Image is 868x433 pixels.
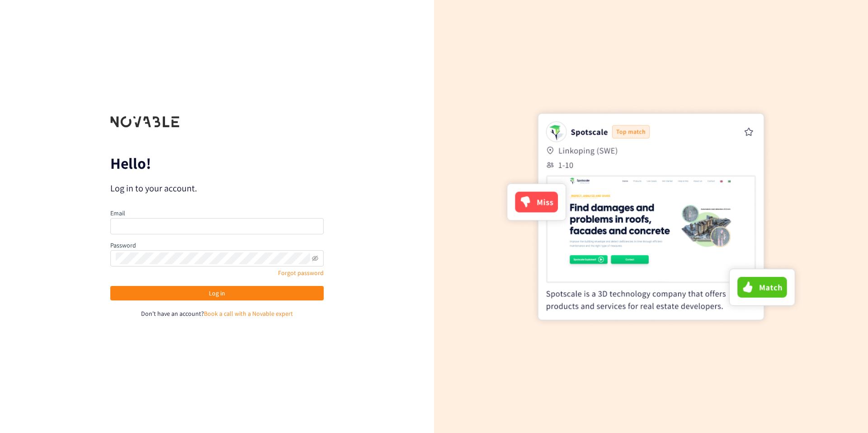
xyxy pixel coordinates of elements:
a: Book a call with a Novable expert [204,309,293,318]
span: eye-invisible [312,255,318,262]
button: Log in [110,286,324,300]
span: Don't have an account? [141,309,204,318]
p: Log in to your account. [110,182,324,195]
label: Password [110,241,136,249]
p: Hello! [110,156,324,171]
label: Email [110,209,125,217]
a: Forgot password [278,269,324,277]
span: Log in [209,288,225,298]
